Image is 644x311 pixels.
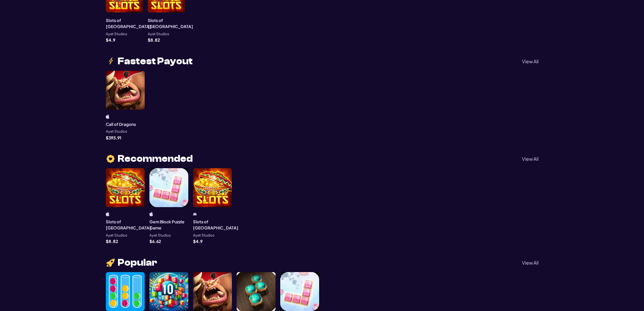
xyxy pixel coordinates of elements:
[118,258,157,267] span: Popular
[106,239,118,243] p: $ 8.82
[106,234,127,237] p: Ayet Studios
[106,212,110,216] img: ios
[149,219,188,231] h3: Gem Block Puzzle Game
[193,234,214,237] p: Ayet Studios
[148,17,193,30] h3: Slots of [GEOGRAPHIC_DATA]
[118,154,193,163] span: Recommended
[106,121,136,127] h3: Call of Dragons
[193,219,238,231] h3: Slots of [GEOGRAPHIC_DATA]
[106,130,127,133] p: Ayet Studios
[193,239,202,243] p: $ 4.9
[148,38,160,42] p: $ 8.82
[106,57,115,66] img: lightning
[522,260,539,265] p: View All
[106,32,127,36] p: Ayet Studios
[106,114,110,119] img: ios
[106,17,151,30] h3: Slots of [GEOGRAPHIC_DATA]
[106,38,115,42] p: $ 4.9
[106,258,115,268] img: rocket
[149,234,171,237] p: Ayet Studios
[522,156,539,161] p: View All
[106,136,121,140] p: $ 393.91
[148,32,169,36] p: Ayet Studios
[149,212,153,216] img: ios
[522,59,539,64] p: View All
[106,154,115,164] img: heart
[106,219,151,231] h3: Slots of [GEOGRAPHIC_DATA]
[149,239,161,243] p: $ 6.62
[118,57,193,66] span: Fastest Payout
[193,212,197,216] img: android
